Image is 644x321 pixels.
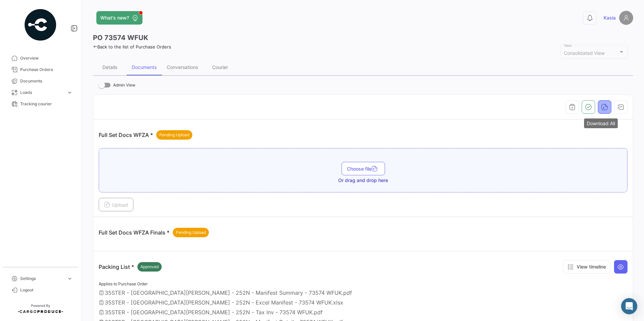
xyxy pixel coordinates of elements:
[338,177,388,184] span: Or drag and drop here
[24,8,57,42] img: powered-by.png
[140,264,159,270] span: Approved
[99,262,162,272] p: Packing List *
[20,55,73,61] span: Overview
[99,228,209,237] p: Full Set Docs WFZA Finals *
[176,229,206,236] span: Pending Upload
[102,64,117,70] div: Details
[619,11,633,25] img: placeholder-user.png
[564,50,605,56] span: Consolidated View
[105,309,323,316] span: 35STER - [GEOGRAPHIC_DATA][PERSON_NAME] - 252N - Tax Inv - 73574 WFUK.pdf
[604,14,616,21] span: Kasia
[342,162,385,175] button: Choose file
[159,132,189,138] span: Pending Upload
[584,118,618,128] div: Download All
[563,260,610,274] button: View timeline
[67,90,73,96] span: expand_more
[20,90,64,96] span: Loads
[104,202,128,208] span: Upload
[20,287,73,293] span: Logout
[20,101,73,107] span: Tracking courier
[67,276,73,282] span: expand_more
[93,33,148,42] h3: PO 73574 WFUK
[113,81,135,89] span: Admin View
[93,44,171,49] a: Back to the list of Purchase Orders
[100,14,129,21] span: What's new?
[621,298,637,314] div: Abrir Intercom Messenger
[99,130,192,140] p: Full Set Docs WFZA *
[105,289,352,296] span: 35STER - [GEOGRAPHIC_DATA][PERSON_NAME] - 252N - Manifest Summary - 73574 WFUK.pdf
[20,67,73,73] span: Purchase Orders
[99,198,133,211] button: Upload
[5,98,75,110] a: Tracking courier
[347,166,380,172] span: Choose file
[5,75,75,87] a: Documents
[5,64,75,75] a: Purchase Orders
[167,64,198,70] div: Conversations
[96,11,142,25] button: What's new?
[5,52,75,64] a: Overview
[20,78,73,84] span: Documents
[20,276,64,282] span: Settings
[105,299,343,306] span: 35STER - [GEOGRAPHIC_DATA][PERSON_NAME] - 252N - Excel Manifest - 73574 WFUK.xlsx
[99,281,148,286] span: Applies to Purchase Order
[132,64,157,70] div: Documents
[212,64,228,70] div: Courier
